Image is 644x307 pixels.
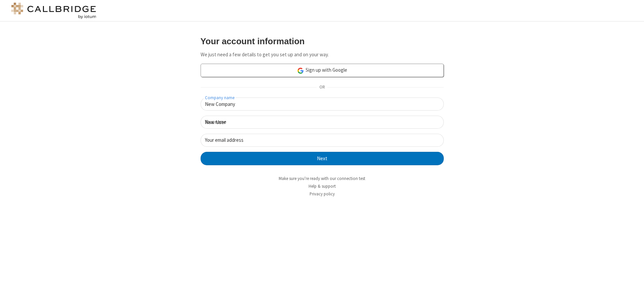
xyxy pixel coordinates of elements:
[279,176,365,181] a: Make sure you're ready with our connection test
[317,83,327,92] span: OR
[201,152,444,165] button: Next
[201,116,444,129] input: Your name
[309,183,336,189] a: Help & support
[201,134,444,147] input: Your email address
[297,67,304,74] img: google-icon.png
[201,98,444,111] input: Company name
[201,64,444,77] a: Sign up with Google
[201,37,444,46] h3: Your account information
[310,191,335,197] a: Privacy policy
[201,51,444,59] p: We just need a few details to get you set up and on your way.
[10,3,97,19] img: logo@2x.png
